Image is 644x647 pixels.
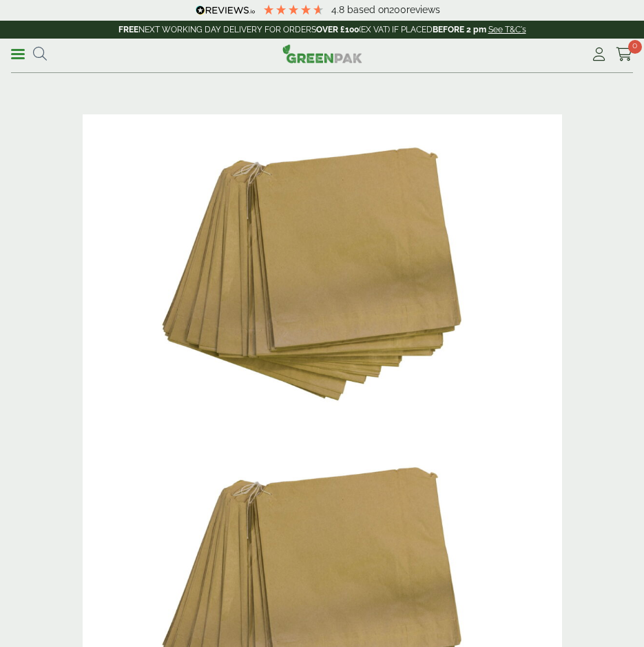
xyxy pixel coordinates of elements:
[628,40,642,54] span: 0
[389,4,406,15] span: 200
[347,4,389,15] span: Based on
[83,114,562,434] img: 10
[262,3,324,16] div: 4.79 Stars
[406,4,440,15] span: reviews
[118,25,138,34] strong: FREE
[196,6,256,15] img: REVIEWS.io
[488,25,526,34] a: See T&C's
[282,44,362,63] img: GreenPak Supplies
[316,25,359,34] strong: OVER £100
[616,48,633,61] i: Cart
[433,25,486,34] strong: BEFORE 2 pm
[331,4,347,15] span: 4.8
[590,48,607,61] i: My Account
[616,44,633,65] a: 0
